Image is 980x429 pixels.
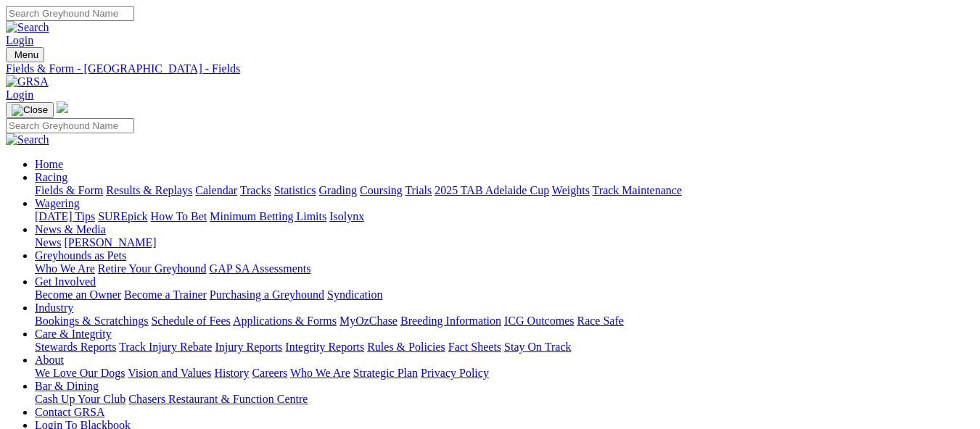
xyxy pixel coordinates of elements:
[577,315,623,327] a: Race Safe
[35,249,126,262] a: Greyhounds as Pets
[448,341,501,353] a: Fact Sheets
[504,341,571,353] a: Stay On Track
[35,406,104,418] a: Contact GRSA
[339,315,398,327] a: MyOzChase
[6,118,134,133] input: Search
[128,393,308,405] a: Chasers Restaurant & Function Centre
[290,367,350,379] a: Who We Are
[35,210,95,222] a: [DATE] Tips
[35,288,974,301] div: Get Involved
[210,262,311,275] a: GAP SA Assessments
[593,184,682,196] a: Track Maintenance
[6,47,44,62] button: Toggle navigation
[35,158,63,170] a: Home
[98,210,147,222] a: SUREpick
[64,236,156,249] a: [PERSON_NAME]
[210,210,326,222] a: Minimum Betting Limits
[35,315,974,328] div: Industry
[360,184,403,196] a: Coursing
[35,184,974,197] div: Racing
[240,184,271,196] a: Tracks
[327,288,382,301] a: Syndication
[195,184,237,196] a: Calendar
[35,236,61,249] a: News
[435,184,549,196] a: 2025 TAB Adelaide Cup
[35,341,974,354] div: Care & Integrity
[233,315,337,327] a: Applications & Forms
[35,262,974,275] div: Greyhounds as Pets
[35,262,95,275] a: Who We Are
[6,133,49,146] img: Search
[285,341,364,353] a: Integrity Reports
[35,393,974,406] div: Bar & Dining
[421,367,489,379] a: Privacy Policy
[35,210,974,223] div: Wagering
[35,328,112,340] a: Care & Integrity
[57,101,68,113] img: logo-grsa-white.png
[6,102,54,118] button: Toggle navigation
[329,210,364,222] a: Isolynx
[98,262,207,275] a: Retire Your Greyhound
[35,275,96,288] a: Get Involved
[6,6,134,21] input: Search
[35,236,974,249] div: News & Media
[252,367,287,379] a: Careers
[367,341,445,353] a: Rules & Policies
[35,367,974,380] div: About
[405,184,432,196] a: Trials
[35,223,106,236] a: News & Media
[214,367,249,379] a: History
[151,210,207,222] a: How To Bet
[6,34,33,46] a: Login
[6,75,49,88] img: GRSA
[353,367,418,379] a: Strategic Plan
[119,341,212,353] a: Track Injury Rebate
[35,197,80,209] a: Wagering
[35,315,148,327] a: Bookings & Scratchings
[15,49,38,60] span: Menu
[35,341,116,353] a: Stewards Reports
[210,288,324,301] a: Purchasing a Greyhound
[12,104,48,116] img: Close
[151,315,230,327] a: Schedule of Fees
[106,184,192,196] a: Results & Replays
[215,341,282,353] a: Injury Reports
[400,315,501,327] a: Breeding Information
[6,21,49,34] img: Search
[6,62,974,75] a: Fields & Form - [GEOGRAPHIC_DATA] - Fields
[274,184,316,196] a: Statistics
[35,354,64,366] a: About
[124,288,207,301] a: Become a Trainer
[35,184,103,196] a: Fields & Form
[35,171,67,183] a: Racing
[552,184,590,196] a: Weights
[128,367,211,379] a: Vision and Values
[35,288,121,301] a: Become an Owner
[35,393,125,405] a: Cash Up Your Club
[35,380,99,392] a: Bar & Dining
[504,315,574,327] a: ICG Outcomes
[35,301,73,314] a: Industry
[35,367,125,379] a: We Love Our Dogs
[319,184,357,196] a: Grading
[6,88,33,101] a: Login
